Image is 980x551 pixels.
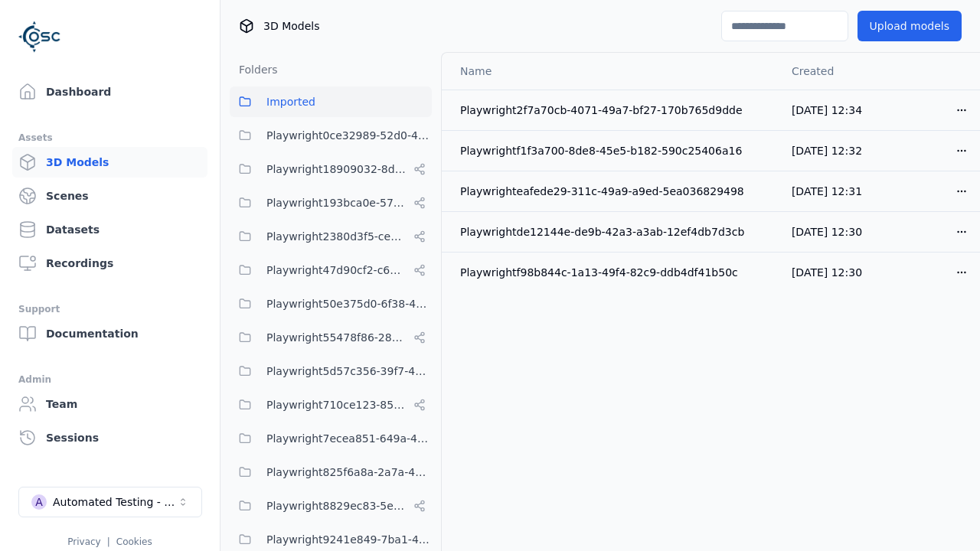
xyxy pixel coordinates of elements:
th: Name [442,53,779,90]
span: Playwright2380d3f5-cebf-494e-b965-66be4d67505e [266,227,407,246]
button: Playwright0ce32989-52d0-45cf-b5b9-59d5033d313a [230,120,432,151]
div: Admin [18,370,201,389]
span: Playwright193bca0e-57fa-418d-8ea9-45122e711dc7 [266,194,407,212]
button: Playwright7ecea851-649a-419a-985e-fcff41a98b20 [230,423,432,454]
div: Support [18,300,201,318]
a: Privacy [67,536,100,547]
a: Team [12,389,207,419]
div: Automated Testing - Playwright [53,494,177,510]
button: Imported [230,86,432,117]
span: Playwright5d57c356-39f7-47ed-9ab9-d0409ac6cddc [266,362,432,380]
button: Select a workspace [18,487,202,517]
span: Playwright0ce32989-52d0-45cf-b5b9-59d5033d313a [266,126,432,145]
a: Sessions [12,422,207,453]
button: Playwright50e375d0-6f38-48a7-96e0-b0dcfa24b72f [230,289,432,319]
a: Dashboard [12,77,207,107]
th: Created [779,53,881,90]
span: Playwright710ce123-85fd-4f8c-9759-23c3308d8830 [266,396,407,414]
button: Playwright2380d3f5-cebf-494e-b965-66be4d67505e [230,221,432,252]
div: Assets [18,129,201,147]
span: [DATE] 12:34 [792,104,862,116]
div: Playwrightde12144e-de9b-42a3-a3ab-12ef4db7d3cb [460,224,767,240]
span: Playwright825f6a8a-2a7a-425c-94f7-650318982f69 [266,463,432,481]
span: [DATE] 12:32 [792,145,862,157]
button: Playwright8829ec83-5e68-4376-b984-049061a310ed [230,491,432,521]
button: Playwright825f6a8a-2a7a-425c-94f7-650318982f69 [230,457,432,487]
button: Playwright47d90cf2-c635-4353-ba3b-5d4538945666 [230,255,432,285]
a: 3D Models [12,147,207,178]
span: Imported [266,93,315,111]
button: Playwright5d57c356-39f7-47ed-9ab9-d0409ac6cddc [230,356,432,386]
span: Playwright47d90cf2-c635-4353-ba3b-5d4538945666 [266,261,407,279]
span: Playwright50e375d0-6f38-48a7-96e0-b0dcfa24b72f [266,295,432,313]
span: Playwright9241e849-7ba1-474f-9275-02cfa81d37fc [266,530,432,549]
span: [DATE] 12:30 [792,266,862,279]
span: | [107,536,110,547]
h3: Folders [230,62,278,77]
a: Recordings [12,248,207,279]
div: Playwright2f7a70cb-4071-49a7-bf27-170b765d9dde [460,103,767,118]
span: Playwright18909032-8d07-45c5-9c81-9eec75d0b16b [266,160,407,178]
div: Playwrightf1f3a700-8de8-45e5-b182-590c25406a16 [460,143,767,158]
span: Playwright7ecea851-649a-419a-985e-fcff41a98b20 [266,429,432,448]
span: [DATE] 12:30 [792,226,862,238]
a: Datasets [12,214,207,245]
button: Playwright18909032-8d07-45c5-9c81-9eec75d0b16b [230,154,432,184]
span: Playwright55478f86-28dc-49b8-8d1f-c7b13b14578c [266,328,407,347]
img: Logo [18,15,61,58]
button: Upload models [857,11,962,41]
button: Playwright193bca0e-57fa-418d-8ea9-45122e711dc7 [230,187,432,218]
a: Cookies [116,536,152,547]
button: Playwright710ce123-85fd-4f8c-9759-23c3308d8830 [230,390,432,420]
div: Playwrighteafede29-311c-49a9-a9ed-5ea036829498 [460,184,767,199]
span: Playwright8829ec83-5e68-4376-b984-049061a310ed [266,497,407,515]
span: [DATE] 12:31 [792,185,862,197]
div: A [31,494,47,510]
button: Playwright55478f86-28dc-49b8-8d1f-c7b13b14578c [230,322,432,353]
div: Playwrightf98b844c-1a13-49f4-82c9-ddb4df41b50c [460,265,767,280]
a: Documentation [12,318,207,349]
span: 3D Models [263,18,319,34]
a: Scenes [12,181,207,211]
